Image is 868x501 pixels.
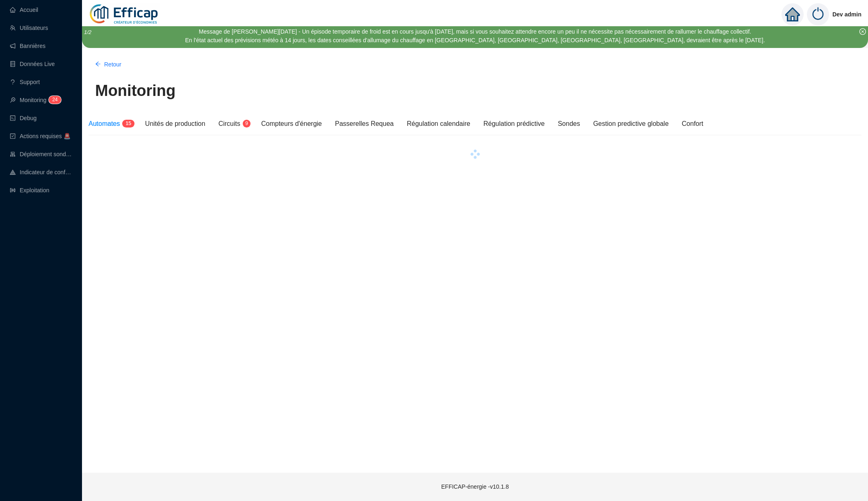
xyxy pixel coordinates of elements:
a: notificationBannières [10,43,46,49]
span: Unités de production [145,120,205,127]
a: heat-mapIndicateur de confort [10,169,72,175]
i: 1 / 2 [84,29,91,35]
a: codeDebug [10,115,36,121]
span: 2 [52,97,55,102]
sup: 9 [243,120,251,128]
span: 1 [125,121,128,126]
a: monitorMonitoring24 [10,97,59,103]
div: En l'état actuel des prévisions météo à 14 jours, les dates conseillées d'allumage du chauffage e... [185,36,765,45]
span: arrow-left [95,61,101,67]
span: Compteurs d'énergie [261,120,322,127]
div: Message de [PERSON_NAME][DATE] - Un épisode temporaire de froid est en cours jusqu'à [DATE], mais... [185,27,765,36]
div: Régulation prédictive [483,119,544,129]
div: Régulation calendaire [407,119,470,129]
div: Gestion predictive globale [593,119,669,129]
span: close-circle [859,28,866,35]
a: teamUtilisateurs [10,25,48,31]
a: clusterDéploiement sondes [10,151,72,157]
sup: 24 [49,96,61,104]
div: Sondes [558,119,580,129]
a: questionSupport [10,79,40,85]
a: slidersExploitation [10,187,49,194]
img: power [807,3,829,25]
span: Retour [104,60,121,69]
span: Dev admin [832,1,861,27]
span: check-square [10,133,16,139]
sup: 15 [122,120,134,128]
div: Confort [682,119,703,129]
span: Automates [89,120,120,127]
button: Retour [89,58,128,71]
span: 5 [128,121,131,126]
span: EFFICAP-énergie - v10.1.8 [441,483,509,490]
a: homeAccueil [10,7,38,13]
span: Circuits [219,120,240,127]
a: databaseDonnées Live [10,61,55,67]
span: home [785,7,800,22]
h1: Monitoring [95,82,175,100]
span: Actions requises 🚨 [20,133,71,139]
span: 9 [245,121,248,126]
span: 4 [55,97,58,102]
span: Passerelles Requea [335,120,394,127]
